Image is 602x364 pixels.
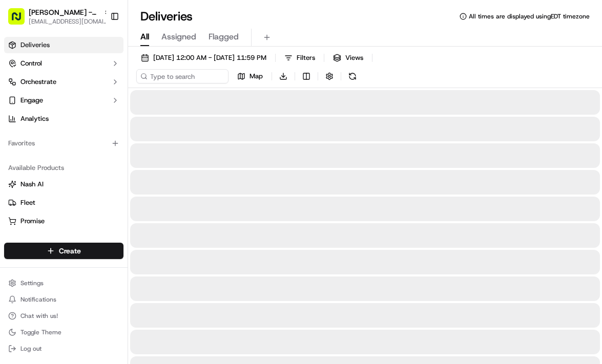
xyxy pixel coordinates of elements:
[20,40,50,50] span: Deliveries
[4,309,123,323] button: Chat with us!
[469,12,590,20] span: All times are displayed using EDT timezone
[4,111,123,127] a: Analytics
[20,328,61,336] span: Toggle Theme
[4,55,123,72] button: Control
[4,341,123,356] button: Log out
[140,31,149,43] span: All
[4,160,123,176] div: Available Products
[20,96,43,105] span: Engage
[153,53,266,62] span: [DATE] 12:00 AM - [DATE] 11:59 PM
[140,8,193,25] h1: Deliveries
[29,17,111,26] button: [EMAIL_ADDRESS][DOMAIN_NAME]
[20,295,56,304] span: Notifications
[8,180,119,189] a: Nash AI
[4,292,123,307] button: Notifications
[328,51,368,65] button: Views
[280,51,320,65] button: Filters
[59,246,81,256] span: Create
[4,243,123,259] button: Create
[4,276,123,290] button: Settings
[4,37,123,53] a: Deliveries
[20,114,49,123] span: Analytics
[8,198,119,207] a: Fleet
[345,69,360,83] button: Refresh
[4,195,123,211] button: Fleet
[20,279,44,287] span: Settings
[4,74,123,90] button: Orchestrate
[161,31,196,43] span: Assigned
[20,217,45,226] span: Promise
[29,7,99,17] button: [PERSON_NAME] - [GEOGRAPHIC_DATA]
[297,53,315,62] span: Filters
[4,213,123,229] button: Promise
[345,53,363,62] span: Views
[8,217,119,226] a: Promise
[20,77,56,87] span: Orchestrate
[4,4,106,29] button: [PERSON_NAME] - [GEOGRAPHIC_DATA][EMAIL_ADDRESS][DOMAIN_NAME]
[20,312,58,320] span: Chat with us!
[4,92,123,109] button: Engage
[209,31,239,43] span: Flagged
[136,51,271,65] button: [DATE] 12:00 AM - [DATE] 11:59 PM
[20,180,44,189] span: Nash AI
[4,135,123,152] div: Favorites
[233,69,267,83] button: Map
[20,198,35,207] span: Fleet
[20,59,42,68] span: Control
[250,72,263,81] span: Map
[136,69,229,83] input: Type to search
[4,325,123,339] button: Toggle Theme
[4,176,123,192] button: Nash AI
[20,345,41,353] span: Log out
